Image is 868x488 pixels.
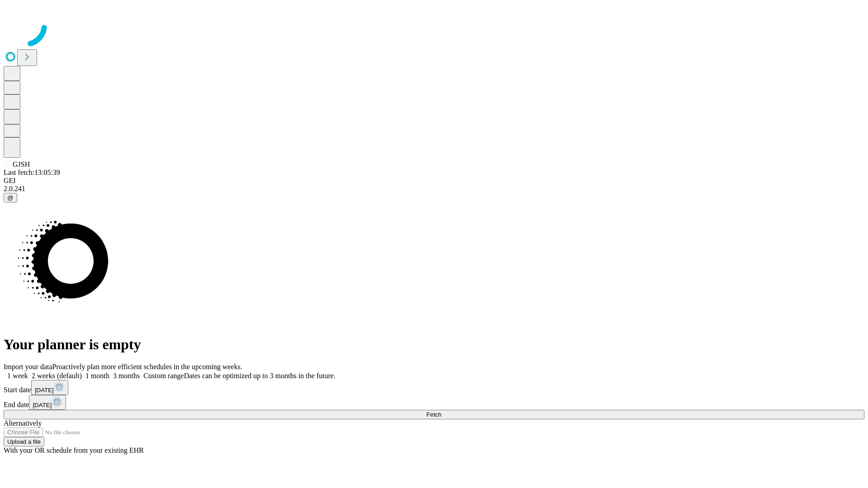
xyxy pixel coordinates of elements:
[4,437,44,446] button: Upload a file
[32,372,82,380] span: 2 weeks (default)
[4,185,864,193] div: 2.0.241
[85,372,109,380] span: 1 month
[4,380,864,395] div: Start date
[4,169,60,176] span: Last fetch: 13:05:39
[4,336,864,353] h1: Your planner is empty
[33,402,52,408] span: [DATE]
[29,395,66,410] button: [DATE]
[4,395,864,410] div: End date
[143,372,184,380] span: Custom range
[4,446,144,454] span: With your OR schedule from your existing EHR
[113,372,140,380] span: 3 months
[184,372,335,380] span: Dates can be optimized up to 3 months in the future.
[4,363,52,371] span: Import your data
[4,193,17,202] button: @
[4,177,864,185] div: GEI
[4,419,42,427] span: Alternatively
[31,380,68,395] button: [DATE]
[35,387,54,394] span: [DATE]
[426,411,441,418] span: Fetch
[13,160,30,168] span: GJSH
[52,363,242,371] span: Proactively plan more efficient schedules in the upcoming weeks.
[7,372,28,380] span: 1 week
[7,194,14,201] span: @
[4,410,864,419] button: Fetch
